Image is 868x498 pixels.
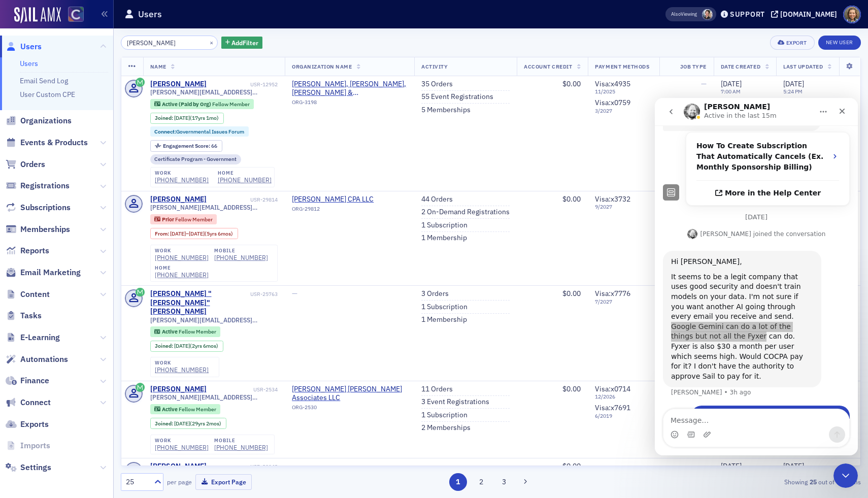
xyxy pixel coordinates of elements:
[155,248,209,254] div: work
[150,326,221,337] div: Active: Active: Fellow Member
[32,333,40,341] button: Gif picker
[20,90,75,99] a: User Custom CPE
[174,115,219,121] div: (17yrs 1mo)
[6,224,70,235] a: Memberships
[155,438,209,444] div: work
[150,99,254,109] div: Active (Paid by Org): Active (Paid by Org): Fellow Member
[421,195,453,204] a: 44 Orders
[218,176,272,184] a: [PHONE_NUMBER]
[150,418,226,429] div: Joined: 1996-05-31 00:00:00
[155,170,209,176] div: work
[595,108,652,114] span: 3 / 2027
[721,461,742,471] span: [DATE]
[208,196,278,203] div: USR-29814
[155,230,170,237] span: From :
[20,224,70,235] span: Memberships
[292,404,407,414] div: ORG-2530
[421,106,471,115] a: 5 Memberships
[20,354,68,365] span: Automations
[671,11,697,18] span: Viewing
[562,194,581,204] span: $0.00
[730,10,765,19] div: Support
[155,360,209,366] div: work
[680,63,707,70] span: Job Type
[155,420,174,427] span: Joined :
[48,333,56,341] button: Upload attachment
[20,397,51,408] span: Connect
[595,461,600,471] span: —
[214,254,268,261] a: [PHONE_NUMBER]
[37,308,195,359] div: Thanks for that input! It's not something we're looking to use for everyone, just something I'm e...
[595,98,630,107] span: Visa : x0759
[6,245,49,256] a: Reports
[20,440,50,451] span: Imports
[292,206,384,216] div: ORG-29812
[189,230,205,237] span: [DATE]
[595,194,630,204] span: Visa : x3732
[150,80,207,89] a: [PERSON_NAME]
[562,461,581,471] span: $0.00
[214,444,268,451] a: [PHONE_NUMBER]
[150,113,224,124] div: Joined: 2008-06-30 00:00:00
[292,385,407,403] span: Harker Neumaier Associates LLC
[154,328,216,335] a: Active Fellow Member
[155,366,209,374] a: [PHONE_NUMBER]
[421,385,453,394] a: 11 Orders
[6,180,70,191] a: Registrations
[154,128,244,135] a: Connect:Governmental Issues Forum
[421,80,453,89] a: 35 Orders
[808,477,818,486] strong: 25
[449,473,467,491] button: 1
[150,385,207,394] div: [PERSON_NAME]
[162,216,175,223] span: Prior
[174,420,221,427] div: (29yrs 2mos)
[9,311,194,328] textarea: Message…
[783,88,803,95] time: 5:24 PM
[292,80,407,97] a: [PERSON_NAME], [PERSON_NAME], [PERSON_NAME] & [PERSON_NAME], PC
[595,393,652,400] span: 12 / 2026
[595,289,630,298] span: Visa : x7776
[721,88,741,95] time: 7:00 AM
[155,343,174,349] span: Joined :
[150,341,223,352] div: Joined: 2023-02-15 00:00:00
[421,461,427,471] span: —
[138,8,162,20] h1: Users
[786,40,807,46] div: Export
[292,80,407,97] span: McPherson, Goodrich, Paolucci & Mihelich, PC
[292,195,384,204] span: Todd J Hein CPA LLC
[150,462,207,471] div: [PERSON_NAME]
[701,461,707,471] span: —
[162,406,179,413] span: Active
[292,289,297,298] span: —
[155,444,209,451] div: [PHONE_NUMBER]
[421,289,449,298] a: 3 Orders
[292,63,352,70] span: Organization Name
[150,316,278,324] span: [PERSON_NAME][EMAIL_ADDRESS][DOMAIN_NAME]
[195,474,252,490] button: Export Page
[208,81,278,88] div: USR-12952
[421,221,468,230] a: 1 Subscription
[421,234,467,243] a: 1 Membership
[421,423,471,433] a: 2 Memberships
[780,10,837,19] div: [DOMAIN_NAME]
[20,462,51,473] span: Settings
[20,375,49,386] span: Finance
[595,204,652,210] span: 9 / 2027
[595,88,652,95] span: 11 / 2025
[155,176,209,184] a: [PHONE_NUMBER]
[163,143,217,149] div: 66
[20,159,45,170] span: Orders
[292,385,407,403] a: [PERSON_NAME] [PERSON_NAME] Associates LLC
[421,63,448,70] span: Activity
[20,115,72,126] span: Organizations
[162,328,179,335] span: Active
[771,11,841,18] button: [DOMAIN_NAME]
